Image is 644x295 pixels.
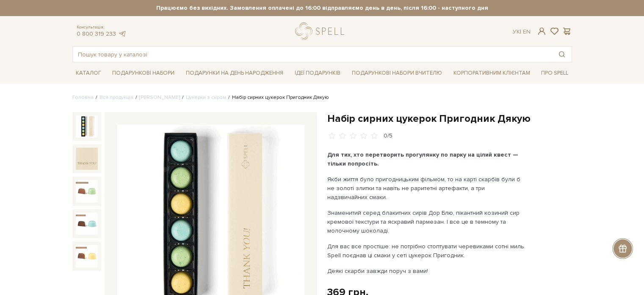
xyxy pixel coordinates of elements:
a: Вся продукція [100,94,133,101]
li: Набір сирних цукерок Пригодник Дякую [226,94,329,101]
a: En [523,28,531,35]
div: Ук [513,28,531,36]
a: Ідеї подарунків [291,67,344,80]
p: Якби життя було пригодницьким фільмом, то на карті скарбів були б не золоті злитки та навіть не р... [327,175,526,202]
a: Подарунки на День народження [182,67,287,80]
button: Пошук товару у каталозі [552,47,572,62]
input: Пошук товару у каталозі [73,47,552,62]
a: Цукерки з сиром [186,94,226,101]
b: Для тих, хто перетворить прогулянку по парку на цілий квест — тільки попросіть. [327,151,518,167]
a: logo [295,22,348,40]
a: Про Spell [538,67,572,80]
p: Для вас все простіше: не потрібно стоптувати черевиками сотні миль. Spell поєднав ці смаки у сеті... [327,242,526,260]
a: Подарункові набори Вчителю [348,66,445,80]
a: 0 800 319 233 [77,30,116,37]
img: Набір сирних цукерок Пригодник Дякую [76,245,98,267]
p: Знаменитий серед блакитних сирів Дор Блю, пікантний козиний сир кремової текстури та яскравий пар... [327,208,526,235]
span: Консультація: [77,25,127,30]
a: Подарункові набори [109,67,178,80]
div: 0/5 [384,132,392,140]
img: Набір сирних цукерок Пригодник Дякую [76,148,98,170]
p: Деякі скарби завжди поруч з вами! [327,267,526,275]
img: Набір сирних цукерок Пригодник Дякую [76,115,98,138]
h1: Набір сирних цукерок Пригодник Дякую [327,112,572,125]
a: [PERSON_NAME] [139,94,180,101]
a: Корпоративним клієнтам [450,67,533,80]
span: | [520,28,521,35]
strong: Працюємо без вихідних. Замовлення оплачені до 16:00 відправляємо день в день, після 16:00 - насту... [72,4,572,12]
img: Набір сирних цукерок Пригодник Дякую [76,180,98,202]
a: telegram [118,30,127,37]
a: Головна [72,94,94,101]
a: Каталог [72,67,105,80]
img: Набір сирних цукерок Пригодник Дякую [76,213,98,235]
